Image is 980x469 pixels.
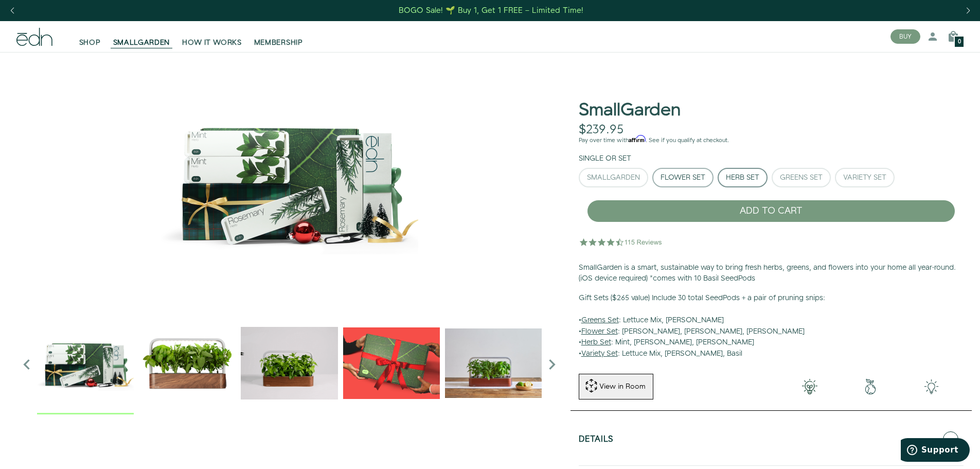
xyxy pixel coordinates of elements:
[581,349,618,359] u: Variety Set
[139,315,236,411] img: Official-EDN-SMALLGARDEN-HERB-HERO-SLV-2000px_1024x.png
[445,315,542,411] img: edn-smallgarden-mixed-herbs-table-product-2000px_1024x.jpg
[579,374,653,399] button: View in Room
[901,379,961,394] img: edn-smallgarden-tech.png
[16,354,37,375] i: Previous slide
[176,25,247,48] a: HOW IT WORKS
[139,315,236,414] div: 1 / 6
[445,315,542,414] div: 4 / 6
[399,5,583,16] div: BOGO Sale! 🌱 Buy 1, Get 1 FREE – Limited Time!
[629,135,646,143] span: Affirm
[579,168,648,187] button: SmallGarden
[16,52,562,309] img: edn-holiday-value-herbs-1-square_1000x.png
[579,263,964,285] p: SmallGarden is a smart, sustainable way to bring fresh herbs, greens, and flowers into your home ...
[107,25,176,48] a: SMALLGARDEN
[343,315,440,414] div: 3 / 6
[890,29,920,44] button: BUY
[772,168,831,187] button: Greens Set
[581,326,618,337] u: Flower Set
[779,379,840,394] img: 001-light-bulb.png
[254,38,303,48] span: MEMBERSHIP
[182,38,241,48] span: HOW IT WORKS
[241,315,337,411] img: edn-trim-basil.2021-09-07_14_55_24_1024x.gif
[726,174,759,181] div: Herb Set
[581,337,611,348] u: Herb Set
[901,438,970,464] iframe: Opens a widget where you can find more information
[718,168,768,187] button: Herb Set
[73,25,107,48] a: SHOP
[958,39,961,45] span: 0
[843,174,886,181] div: Variety Set
[835,168,895,187] button: Variety Set
[579,101,681,120] h1: SmallGarden
[579,293,964,360] p: • : Lettuce Mix, [PERSON_NAME] • : [PERSON_NAME], [PERSON_NAME], [PERSON_NAME] • : Mint, [PERSON_...
[248,25,309,48] a: MEMBERSHIP
[398,3,584,19] a: BOGO Sale! 🌱 Buy 1, Get 1 FREE – Limited Time!
[581,315,619,325] u: Greens Set
[542,354,562,375] i: Next slide
[579,136,964,145] p: Pay over time with . See if you qualify at checkout.
[579,153,631,164] label: Single or Set
[343,315,440,411] img: EMAILS_-_Holiday_21_PT1_28_9986b34a-7908-4121-b1c1-9595d1e43abe_1024x.png
[598,381,647,392] div: View in Room
[579,123,623,137] div: $239.95
[579,435,614,447] h5: Details
[37,315,134,411] img: edn-holiday-value-herbs-1-square_1000x.png
[661,174,705,181] div: Flower Set
[579,293,825,303] b: Gift Sets ($265 value) Include 30 total SeedPods + a pair of pruning snips:
[652,168,714,187] button: Flower Set
[579,232,664,252] img: 4.5 star rating
[840,379,901,394] img: green-earth.png
[579,421,964,457] button: Details
[587,174,640,181] div: SmallGarden
[587,200,955,222] button: ADD TO CART
[780,174,823,181] div: Greens Set
[79,38,101,48] span: SHOP
[241,315,337,414] div: 2 / 6
[113,38,170,48] span: SMALLGARDEN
